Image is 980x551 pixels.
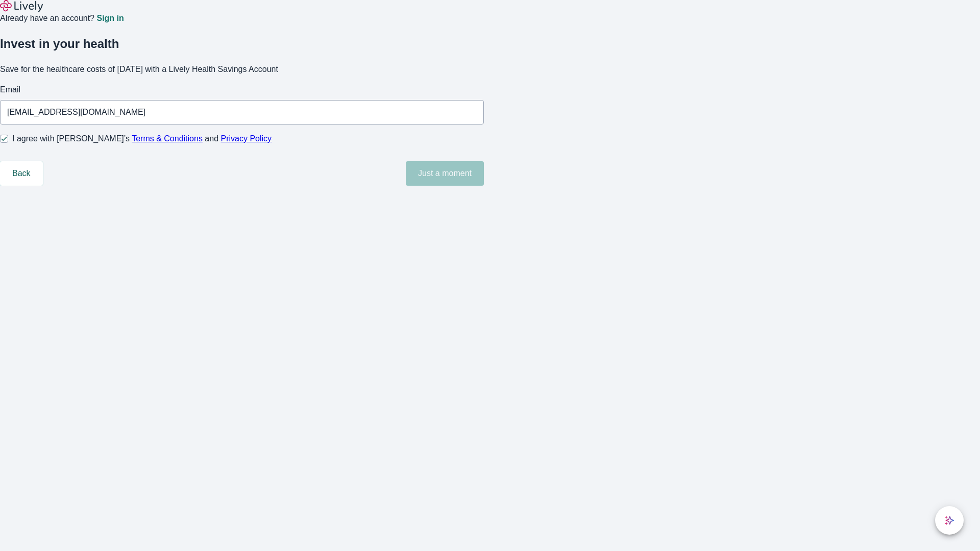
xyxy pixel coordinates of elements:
a: Privacy Policy [221,134,272,143]
span: I agree with [PERSON_NAME]’s and [12,133,272,145]
button: chat [935,506,964,535]
svg: Lively AI Assistant [944,515,954,525]
a: Terms & Conditions [132,134,203,143]
a: Sign in [96,14,124,22]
